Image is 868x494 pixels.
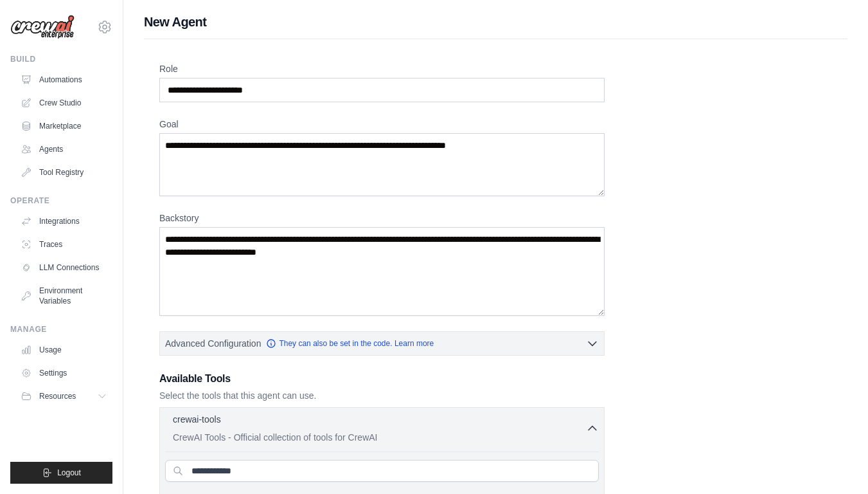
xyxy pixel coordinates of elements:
[160,332,604,355] button: Advanced Configuration They can also be set in the code. Learn more
[165,337,261,350] span: Advanced Configuration
[10,196,112,206] div: Operate
[15,116,112,136] a: Marketplace
[15,93,112,113] a: Crew Studio
[266,338,434,349] a: They can also be set in the code. Learn more
[10,462,112,484] button: Logout
[144,13,847,31] h1: New Agent
[57,468,81,478] span: Logout
[165,413,599,444] button: crewai-tools CrewAI Tools - Official collection of tools for CrewAI
[15,280,112,311] a: Environment Variables
[10,15,75,39] img: Logo
[159,118,605,131] label: Goal
[15,234,112,255] a: Traces
[10,324,112,334] div: Manage
[39,391,76,401] span: Resources
[173,413,221,426] p: crewai-tools
[15,139,112,160] a: Agents
[15,340,112,360] a: Usage
[15,257,112,278] a: LLM Connections
[159,62,605,75] label: Role
[159,371,605,387] h3: Available Tools
[159,212,605,224] label: Backstory
[15,363,112,383] a: Settings
[15,162,112,183] a: Tool Registry
[15,386,112,407] button: Resources
[15,69,112,90] a: Automations
[173,431,586,444] p: CrewAI Tools - Official collection of tools for CrewAI
[159,389,605,402] p: Select the tools that this agent can use.
[15,211,112,232] a: Integrations
[10,54,112,64] div: Build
